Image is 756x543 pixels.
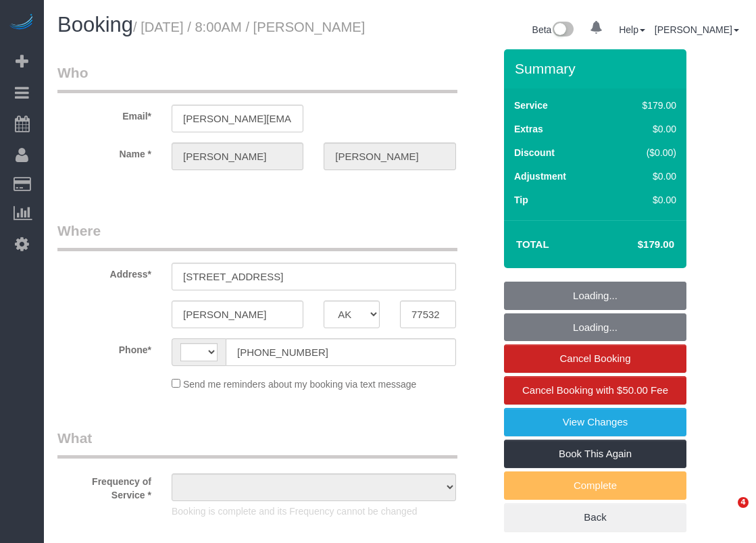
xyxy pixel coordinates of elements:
img: Automaid Logo [8,14,35,32]
div: ($0.00) [613,146,676,159]
label: Email* [47,105,161,123]
a: Book This Again [504,440,686,468]
a: Beta [532,24,574,35]
input: Phone* [226,338,456,366]
label: Extras [514,122,543,136]
a: View Changes [504,408,686,436]
h3: Summary [515,61,680,76]
img: New interface [551,22,574,39]
div: $179.00 [613,99,676,112]
label: Adjustment [514,170,566,183]
a: [PERSON_NAME] [655,24,739,35]
div: $0.00 [613,170,676,183]
input: Zip Code* [400,301,456,328]
iframe: Intercom live chat [710,497,742,529]
label: Tip [514,193,528,207]
label: Discount [514,146,555,159]
label: Service [514,99,548,112]
div: $0.00 [613,193,676,207]
a: Cancel Booking with $50.00 Fee [504,376,686,405]
p: Booking is complete and its Frequency cannot be changed [172,505,456,518]
input: Last Name* [324,143,455,170]
small: / [DATE] / 8:00AM / [PERSON_NAME] [133,20,365,34]
span: 4 [738,497,749,508]
label: Name * [47,143,161,161]
input: First Name* [172,143,303,170]
span: Booking [57,13,133,36]
span: Send me reminders about my booking via text message [183,379,417,390]
div: $0.00 [613,122,676,136]
legend: Who [57,63,457,93]
legend: What [57,428,457,459]
strong: Total [516,238,549,250]
h4: $179.00 [597,239,674,251]
a: Help [619,24,645,35]
span: Cancel Booking with $50.00 Fee [522,384,668,396]
a: Cancel Booking [504,344,686,373]
a: Back [504,503,686,532]
legend: Where [57,221,457,251]
label: Address* [47,263,161,281]
label: Frequency of Service * [47,470,161,502]
input: Email* [172,105,303,132]
label: Phone* [47,338,161,357]
input: City* [172,301,303,328]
